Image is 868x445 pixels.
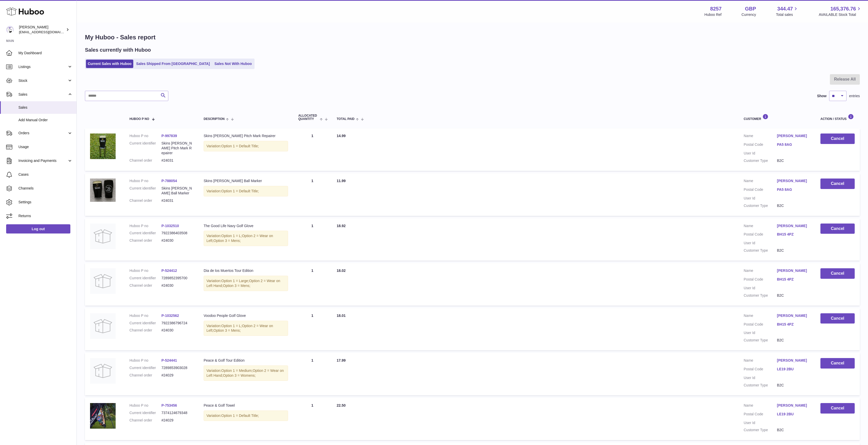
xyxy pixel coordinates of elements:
[744,338,777,343] dt: Customer Type
[744,224,777,230] dt: Name
[204,276,288,291] div: Variation:
[223,284,250,288] span: Option 3 = Mens;
[204,133,288,138] div: Skins [PERSON_NAME] Pitch Mark Repairer
[161,238,193,243] dd: #24030
[129,321,161,326] dt: Current identifier
[221,234,242,238] span: Option 1 = L;
[204,179,288,183] div: Skins [PERSON_NAME] Ball Marker
[18,131,67,136] span: Orders
[777,248,810,253] dd: B2C
[744,412,777,418] dt: Postal Code
[820,179,855,189] button: Cancel
[18,200,73,205] span: Settings
[90,313,116,339] img: no-photo.jpg
[293,218,332,261] td: 1
[90,133,116,159] img: 82571723734778.jpg
[129,186,161,196] dt: Current identifier
[129,418,161,423] dt: Channel order
[742,12,756,17] div: Currency
[744,268,777,274] dt: Name
[6,224,70,233] a: Log out
[161,403,177,407] a: P-753456
[744,277,777,283] dt: Postal Code
[161,198,193,203] dd: #24031
[777,224,810,228] a: [PERSON_NAME]
[820,224,855,234] button: Cancel
[204,403,288,408] div: Peace & Golf Towel
[777,358,810,363] a: [PERSON_NAME]
[337,269,346,273] span: 18.02
[221,279,249,283] span: Option 1 = Large;
[129,179,161,183] dt: Huboo P no
[161,328,193,333] dd: #24030
[204,231,288,246] div: Variation:
[161,283,193,288] dd: #24030
[777,383,810,388] dd: B2C
[777,293,810,298] dd: B2C
[134,60,212,68] a: Sales Shipped From [GEOGRAPHIC_DATA]
[129,231,161,236] dt: Current identifier
[293,308,332,351] td: 1
[161,134,177,138] a: P-997839
[161,158,193,163] dd: #24031
[161,186,193,196] dd: Skins [PERSON_NAME] Ball Marker
[820,114,855,121] div: Action / Status
[298,114,318,121] span: ALLOCATED Quantity
[18,186,73,191] span: Channels
[744,286,777,291] dt: User Id
[777,179,810,183] a: [PERSON_NAME]
[161,224,179,228] a: P-1032510
[18,64,67,69] span: Listings
[129,158,161,163] dt: Channel order
[206,369,284,377] span: Option 2 = Wear on Left Hand;
[161,314,179,318] a: P-1032562
[777,403,810,408] a: [PERSON_NAME]
[18,118,73,123] span: Add Manual Order
[161,321,193,326] dd: 7922386796724
[744,114,810,121] div: Customer
[744,158,777,163] dt: Customer Type
[705,12,722,17] div: Huboo Ref
[744,187,777,193] dt: Postal Code
[161,373,193,378] dd: #24029
[820,313,855,324] button: Cancel
[129,373,161,378] dt: Channel order
[129,403,161,408] dt: Huboo P no
[161,410,193,415] dd: 7374124679348
[204,358,288,363] div: Peace & Golf Tour Edition
[213,328,241,332] span: Option 3 = Mens;
[744,375,777,380] dt: User Id
[337,134,346,138] span: 14.99
[204,141,288,151] div: Variation:
[221,189,259,193] span: Option 1 = Default Title;
[777,277,810,282] a: BH15 4PZ
[129,238,161,243] dt: Channel order
[777,232,810,237] a: BH15 4PZ
[744,179,777,185] dt: Name
[293,263,332,306] td: 1
[337,117,355,121] span: Total paid
[161,358,177,362] a: P-524441
[820,358,855,369] button: Cancel
[204,321,288,336] div: Variation:
[744,133,777,140] dt: Name
[744,367,777,373] dt: Postal Code
[18,105,73,110] span: Sales
[221,144,259,148] span: Option 1 = Default Title;
[18,144,73,149] span: Usage
[90,224,116,249] img: no-photo.jpg
[221,414,259,418] span: Option 1 = Default Title;
[293,398,332,440] td: 1
[777,428,810,432] dd: B2C
[161,269,177,273] a: P-524412
[777,322,810,327] a: BH15 4PZ
[204,224,288,228] div: The Good Life Navy Golf Glove
[337,224,346,228] span: 18.92
[744,403,777,409] dt: Name
[337,358,346,362] span: 17.99
[777,203,810,208] dd: B2C
[337,403,346,407] span: 22.50
[744,203,777,208] dt: Customer Type
[18,78,67,83] span: Stock
[18,51,73,55] span: My Dashboard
